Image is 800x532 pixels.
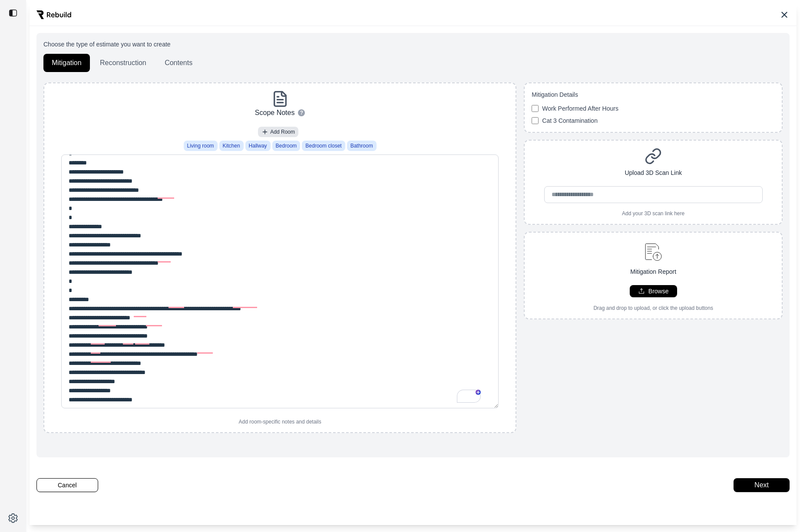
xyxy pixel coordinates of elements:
span: Add Room [270,128,295,135]
button: Bedroom [272,141,301,151]
textarea: To enrich screen reader interactions, please activate Accessibility in Grammarly extension settings [61,154,499,408]
span: ? [300,109,303,116]
button: Bedroom closet [302,141,345,151]
button: Next [734,478,790,492]
p: Browse [648,287,669,296]
button: Hallway [245,141,271,151]
button: Reconstruction [92,54,155,72]
img: upload-document.svg [641,240,666,264]
input: Work Performed After Hours [532,105,539,112]
button: Bathroom [347,141,377,151]
p: Mitigation Details [532,90,775,99]
span: Hallway [249,142,267,149]
span: Work Performed After Hours [542,104,618,113]
p: Mitigation Report [630,267,676,276]
button: Cancel [36,478,98,492]
p: Upload 3D Scan Link [625,168,682,177]
button: Contents [156,54,201,72]
span: Cat 3 Contamination [542,116,598,125]
span: Bathroom [350,142,373,149]
span: Kitchen [223,142,240,149]
p: Choose the type of estimate you want to create [43,40,783,49]
button: Kitchen [219,141,244,151]
button: Browse [630,285,677,297]
button: Mitigation [43,54,90,72]
span: Bedroom [276,142,297,149]
img: toggle sidebar [9,9,17,17]
img: Rebuild [36,10,71,19]
button: Living room [184,141,218,151]
input: Cat 3 Contamination [532,117,539,124]
p: Add room-specific notes and details [239,418,321,425]
span: Living room [187,142,214,149]
button: Add Room [258,127,298,137]
p: Scope Notes [255,108,295,118]
p: Add your 3D scan link here [622,210,684,217]
span: Bedroom closet [305,142,341,149]
p: Drag and drop to upload, or click the upload buttons [593,305,713,312]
